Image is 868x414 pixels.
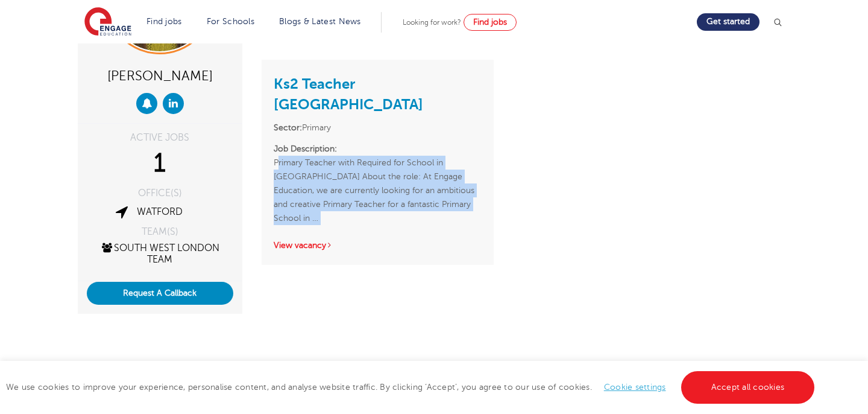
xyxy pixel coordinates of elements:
a: For Schools [207,17,254,26]
a: Ks2 Teacher [GEOGRAPHIC_DATA] [274,75,423,113]
a: Blogs & Latest News [279,17,361,26]
a: Watford [137,206,183,217]
a: Accept all cookies [681,371,815,404]
strong: Job Description: [274,144,337,153]
a: South West London Team [100,243,219,265]
a: Cookie settings [604,383,666,392]
div: 1 [87,148,233,179]
div: ACTIVE JOBS [87,133,233,142]
a: Find jobs [464,14,517,31]
strong: Sector: [274,123,302,132]
span: Looking for work? [403,18,461,27]
a: View vacancy [274,241,333,250]
div: TEAM(S) [87,227,233,237]
div: [PERSON_NAME] [87,63,233,87]
a: Find jobs [146,17,182,26]
li: Primary [274,121,482,135]
span: We use cookies to improve your experience, personalise content, and analyse website traffic. By c... [6,383,817,392]
div: OFFICE(S) [87,188,233,198]
span: Find jobs [473,18,507,27]
img: Engage Education [84,7,131,37]
p: Primary Teacher with Required for School in [GEOGRAPHIC_DATA] About the role: At Engage Education... [274,142,482,225]
a: Get started [697,13,759,31]
button: Request A Callback [87,282,233,305]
